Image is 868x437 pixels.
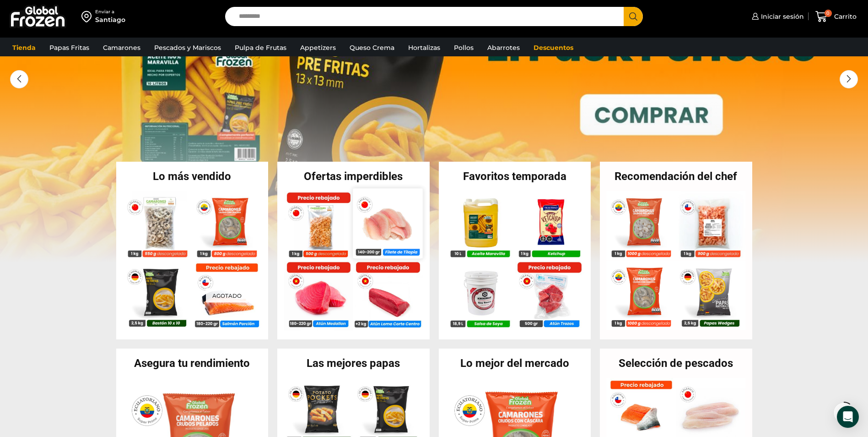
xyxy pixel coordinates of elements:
h2: Las mejores papas [277,358,430,369]
a: Pulpa de Frutas [230,39,291,56]
div: Next slide [840,70,858,88]
a: Pollos [449,39,478,56]
a: Queso Crema [345,39,399,56]
h2: Ofertas imperdibles [277,171,430,182]
a: Hortalizas [404,39,445,56]
div: Santiago [95,15,125,24]
a: Papas Fritas [45,39,94,56]
h2: Lo mejor del mercado [439,358,591,369]
h2: Selección de pescados [600,358,752,369]
h2: Favoritos temporada [439,171,591,182]
span: Carrito [832,12,857,21]
span: Iniciar sesión [759,12,804,21]
div: Previous slide [10,70,28,88]
a: Camarones [98,39,145,56]
p: Agotado [205,289,248,303]
a: Appetizers [296,39,340,56]
span: 0 [825,10,832,17]
a: Abarrotes [483,39,524,56]
button: Search button [624,7,643,26]
a: Pescados y Mariscos [150,39,226,56]
h2: Lo más vendido [116,171,269,182]
a: 0 Carrito [813,6,859,27]
h2: Recomendación del chef [600,171,752,182]
div: Open Intercom Messenger [837,406,859,428]
a: Iniciar sesión [749,7,804,26]
a: Tienda [8,39,40,56]
img: address-field-icon.svg [81,9,95,24]
div: Enviar a [95,9,125,15]
h2: Asegura tu rendimiento [116,358,269,369]
a: Descuentos [529,39,578,56]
